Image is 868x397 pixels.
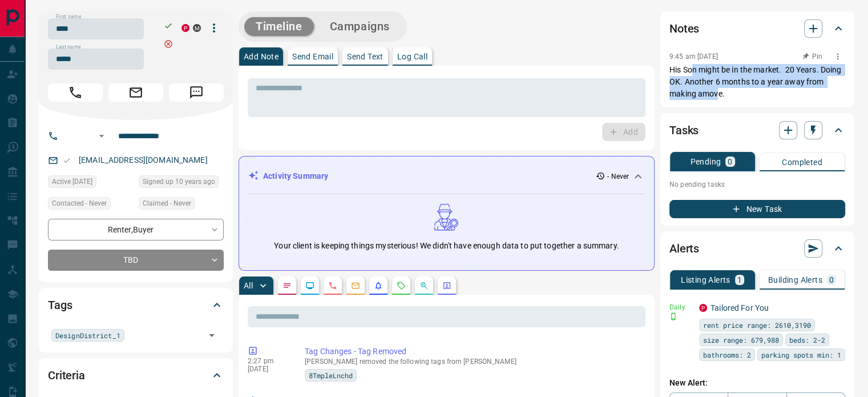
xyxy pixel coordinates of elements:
span: Call [48,83,103,102]
div: Tasks [669,117,845,144]
svg: Requests [397,281,406,290]
label: Last name [56,43,81,51]
div: Activity Summary- Never [248,166,645,187]
p: Building Alerts [768,276,822,284]
svg: Email Valid [63,157,71,165]
svg: Listing Alerts [374,281,383,290]
svg: Lead Browsing Activity [305,281,314,290]
span: Contacted - Never [52,198,107,209]
button: Pin [796,51,829,62]
p: All [244,282,253,290]
p: [DATE] [248,365,288,373]
div: property.ca [699,304,707,312]
div: Notes [669,15,845,42]
svg: Emails [351,281,360,290]
p: Activity Summary [263,170,328,182]
p: No pending tasks [669,176,845,193]
button: Campaigns [318,17,401,36]
p: 2:27 pm [248,357,288,365]
h2: Tasks [669,121,699,139]
div: TBD [48,250,224,271]
div: mrloft.ca [193,24,201,32]
p: Pending [690,158,721,166]
div: Alerts [669,235,845,262]
p: 9:45 am [DATE] [669,53,718,61]
div: Renter , Buyer [48,219,224,240]
p: - Never [607,171,629,182]
span: size range: 679,988 [703,334,779,346]
div: property.ca [181,24,189,32]
p: New Alert: [669,377,845,389]
p: Your client is keeping things mysterious! We didn't have enough data to put together a summary. [274,240,619,252]
button: New Task [669,200,845,218]
p: Add Note [244,53,278,61]
span: Message [169,83,224,102]
p: Completed [782,158,822,166]
a: Tailored For You [710,303,769,312]
h2: Criteria [48,366,85,384]
button: Open [95,129,108,143]
svg: Calls [328,281,337,290]
p: His Son might be in the market. 20 Years. Doing OK. Another 6 months to a year away from making a... [669,64,845,100]
button: Open [204,327,220,343]
div: Tags [48,291,224,319]
span: bathrooms: 2 [703,349,751,360]
p: Listing Alerts [681,276,730,284]
svg: Opportunities [419,281,429,290]
span: Signed up 10 years ago [143,176,215,187]
div: Criteria [48,362,224,389]
p: 0 [728,158,732,166]
span: beds: 2-2 [789,334,825,346]
p: Send Email [292,53,333,61]
h2: Notes [669,19,699,38]
span: DesignDistrict_1 [55,330,120,341]
svg: Agent Actions [442,281,451,290]
a: [EMAIL_ADDRESS][DOMAIN_NAME] [79,155,208,165]
p: [PERSON_NAME] removed the following tags from [PERSON_NAME] [305,358,641,366]
svg: Push Notification Only [669,312,677,320]
label: First name [56,13,81,21]
p: Send Text [347,53,383,61]
button: Timeline [244,17,314,36]
span: Claimed - Never [143,198,191,209]
div: Thu Dec 16 2021 [48,175,133,191]
span: rent price range: 2610,3190 [703,319,811,331]
p: Log Call [397,53,427,61]
span: Email [108,83,163,102]
h2: Alerts [669,239,699,258]
h2: Tags [48,296,72,314]
p: 0 [829,276,834,284]
p: Tag Changes - Tag Removed [305,346,641,358]
span: Active [DATE] [52,176,92,187]
span: 8TmpleLnchd [309,370,353,381]
div: Sat Mar 14 2015 [139,175,224,191]
svg: Notes [282,281,292,290]
p: 1 [737,276,742,284]
span: parking spots min: 1 [761,349,841,360]
p: Daily [669,302,692,312]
